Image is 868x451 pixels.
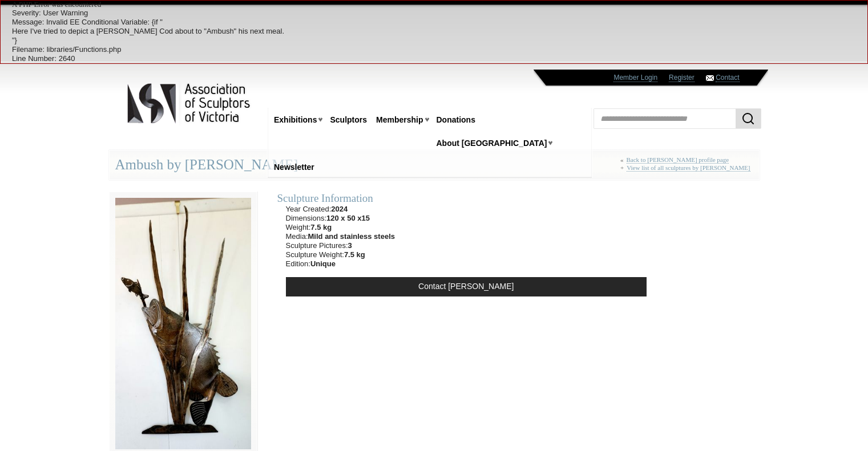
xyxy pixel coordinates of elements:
[12,54,867,63] p: Line Number: 2640
[12,9,867,18] p: Severity: User Warning
[308,232,395,241] strong: Mild and stainless steels
[277,192,655,205] div: Sculpture Information
[286,223,395,232] li: Weight:
[348,241,352,250] strong: 3
[620,156,753,176] div: « +
[627,164,750,172] a: View list of all sculptures by [PERSON_NAME]
[326,214,370,222] strong: 120 x 50 x15
[344,250,365,259] strong: 7.5 kg
[706,75,714,81] img: Contact ASV
[109,150,760,180] div: Ambush by [PERSON_NAME]
[127,81,252,126] img: logo.png
[627,156,729,164] a: Back to [PERSON_NAME] profile page
[12,18,867,27] p: Message: Invalid EE Conditional Variable: {if "
[331,205,348,213] strong: 2024
[310,223,332,231] strong: 7.5 kg
[286,250,395,259] li: Sculpture Weight:
[716,74,739,82] a: Contact
[12,1,867,9] h4: A PHP Error was encountered
[741,112,755,125] img: Search
[286,277,647,296] a: Contact [PERSON_NAME]
[286,205,395,214] li: Year Created:
[372,109,427,131] a: Membership
[269,157,319,178] a: Newsletter
[12,45,867,54] p: Filename: libraries/Functions.php
[432,133,552,154] a: About [GEOGRAPHIC_DATA]
[432,109,480,131] a: Donations
[286,241,395,250] li: Sculpture Pictures:
[286,232,395,241] li: Media:
[12,27,867,36] p: Here I've tried to depict a [PERSON_NAME] Cod about to "Ambush" his next meal.
[325,109,372,131] a: Sculptors
[286,259,395,269] li: Edition:
[310,259,336,268] strong: Unique
[669,74,695,82] a: Register
[613,74,657,82] a: Member Login
[269,109,321,131] a: Exhibitions
[286,214,395,223] li: Dimensions:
